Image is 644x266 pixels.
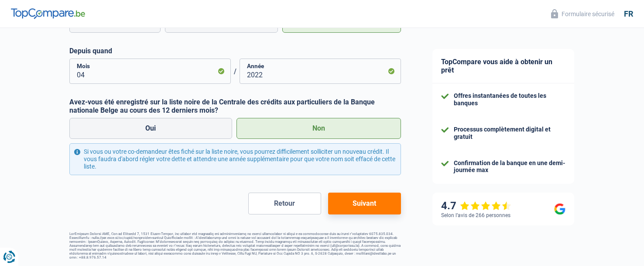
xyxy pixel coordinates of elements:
footer: LorEmipsum Dolorsi AME, Con ad Elitsedd 7, 1531 Eiusm-Tempor, inc utlabor etd magnaaliq eni admin... [69,232,401,259]
div: 4.7 [441,200,511,212]
div: Offres instantanées de toutes les banques [454,92,565,107]
span: / [231,67,240,76]
label: Depuis quand [69,47,401,55]
div: TopCompare vous aide à obtenir un prêt [432,49,574,83]
label: Avez-vous été enregistré sur la liste noire de la Centrale des crédits aux particuliers de la Ban... [69,98,401,114]
button: Formulaire sécurisé [546,7,620,21]
input: MM [69,59,231,84]
div: Confirmation de la banque en une demi-journée max [454,159,565,174]
label: Oui [69,118,232,139]
div: Si vous ou votre co-demandeur êtes fiché sur la liste noire, vous pourrez difficilement sollicite... [69,143,401,175]
img: TopCompare Logo [11,8,85,19]
div: Processus complètement digital et gratuit [454,126,565,141]
label: Non [236,118,401,139]
input: AAAA [240,59,401,84]
div: Selon l’avis de 266 personnes [441,212,510,218]
div: fr [624,9,633,19]
button: Suivant [328,193,401,214]
button: Retour [248,193,321,214]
